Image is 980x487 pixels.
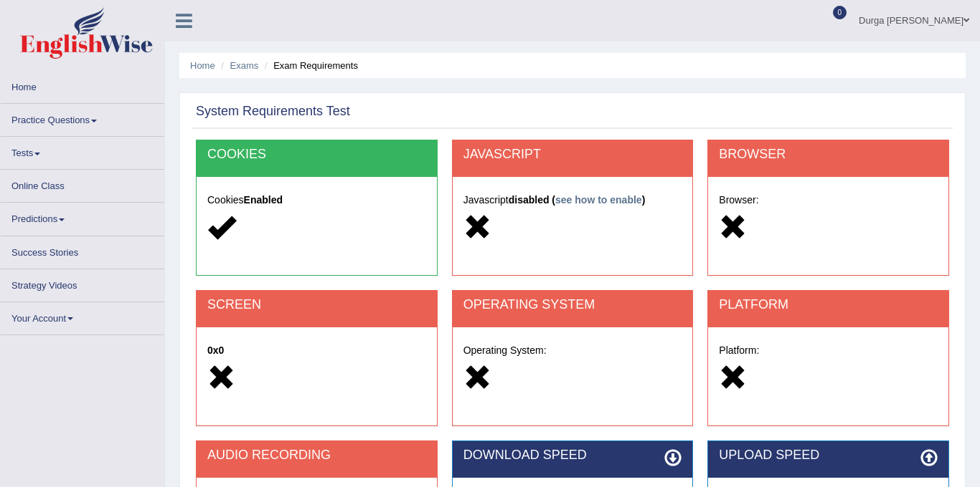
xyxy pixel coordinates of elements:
a: Tests [1,137,164,165]
a: Home [190,60,215,71]
h2: SCREEN [207,298,426,312]
h5: Cookies [207,195,426,206]
h2: AUDIO RECORDING [207,448,426,463]
a: Practice Questions [1,104,164,132]
strong: Enabled [244,194,283,206]
h5: Operating System: [463,345,682,356]
h2: PLATFORM [719,298,938,312]
strong: 0x0 [207,344,224,356]
a: Online Class [1,170,164,198]
h2: COOKIES [207,148,426,162]
span: 0 [833,6,847,19]
h5: Platform: [719,345,938,356]
h2: JAVASCRIPT [463,148,682,162]
h5: Browser: [719,195,938,206]
a: Predictions [1,203,164,231]
h2: DOWNLOAD SPEED [463,448,682,463]
a: Strategy Videos [1,269,164,297]
h2: OPERATING SYSTEM [463,298,682,312]
h2: System Requirements Test [196,105,350,119]
h5: Javascript [463,195,682,206]
a: Success Stories [1,236,164,264]
li: Exam Requirements [261,59,358,72]
strong: disabled ( ) [509,194,646,206]
a: see how to enable [555,194,642,206]
a: Your Account [1,302,164,330]
a: Exams [230,60,259,71]
a: Home [1,71,164,99]
h2: UPLOAD SPEED [719,448,938,463]
h2: BROWSER [719,148,938,162]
